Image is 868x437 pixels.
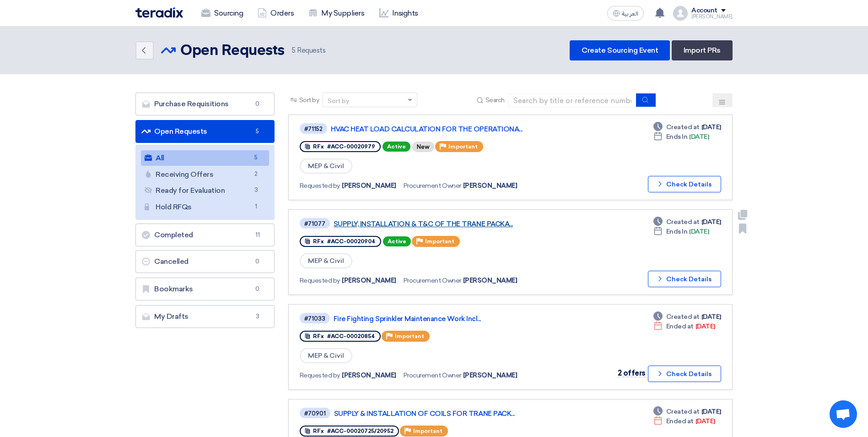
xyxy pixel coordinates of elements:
span: Ends In [666,132,688,142]
span: Ended at [666,416,694,426]
a: SUPPLY, INSTALLATION & T&C OF THE TRANE PACKA... [334,220,562,228]
div: New [412,142,434,152]
span: MEP & Civil [300,158,352,174]
a: Sourcing [194,3,250,23]
a: Purchase Requisitions0 [135,93,275,115]
span: RFx [313,428,324,434]
a: My Drafts3 [135,305,275,328]
div: [DATE] [653,312,721,322]
span: Important [413,428,442,434]
span: [PERSON_NAME] [342,276,396,285]
span: Created at [666,312,700,322]
button: Check Details [648,176,721,192]
span: Requested by [300,371,340,380]
div: [DATE] [653,217,721,227]
a: Completed11 [135,224,275,246]
a: HVAC HEAT LOAD CALCULATION FOR THE OPERATIONA... [331,125,560,133]
input: Search by title or reference number [508,93,636,107]
span: Requests [292,45,326,56]
span: Important [448,143,478,150]
span: Created at [666,122,700,132]
span: MEP & Civil [300,348,352,363]
h2: Open Requests [180,42,285,60]
span: [PERSON_NAME] [342,181,396,191]
span: #ACC-00020725/20952 [327,428,394,434]
span: [PERSON_NAME] [463,181,518,191]
span: Requested by [300,181,340,191]
span: 5 [251,153,262,163]
span: [PERSON_NAME] [342,371,396,380]
a: Open Requests5 [135,120,275,143]
span: RFx [313,143,324,150]
div: [DATE] [653,322,715,331]
span: 5 [252,127,263,136]
span: Sort by [299,95,319,105]
span: Procurement Owner [404,276,461,285]
button: Check Details [648,366,721,382]
span: RFx [313,238,324,245]
span: Procurement Owner [404,181,461,191]
div: #71152 [304,126,323,132]
span: Ended at [666,322,694,331]
span: Procurement Owner [404,371,461,380]
div: #70901 [304,410,326,416]
span: 2 [251,169,262,179]
span: Requested by [300,276,340,285]
a: Insights [372,3,426,23]
a: Bookmarks0 [135,278,275,300]
div: [DATE] [653,416,715,426]
img: profile_test.png [673,6,688,21]
a: SUPPLY & INSTALLATION OF COILS FOR TRANE PACK... [334,410,563,418]
span: MEP & Civil [300,253,352,268]
a: Orders [250,3,301,23]
a: All [141,150,269,166]
div: [DATE] [653,132,709,142]
span: 0 [252,284,263,294]
span: [PERSON_NAME] [463,371,518,380]
a: Fire Fighting Sprinkler Maintenance Work Incl... [334,315,562,323]
a: My Suppliers [301,3,372,23]
div: [DATE] [653,227,709,236]
span: RFx [313,333,324,339]
span: Important [395,333,424,339]
div: Sort by [328,96,349,106]
span: Created at [666,217,700,227]
a: Open chat [830,400,857,428]
span: 3 [252,312,263,321]
a: Ready for Evaluation [141,183,269,198]
span: #ACC-00020979 [327,143,375,150]
span: 2 offers [618,369,646,377]
span: 5 [292,46,296,55]
span: Search [485,95,505,105]
a: Import PRs [672,40,733,60]
span: 1 [251,202,262,212]
span: Important [425,238,454,245]
span: #ACC-00020854 [327,333,375,339]
span: 11 [252,230,263,240]
span: 0 [252,257,263,266]
div: #71033 [304,316,325,322]
span: #ACC-00020904 [327,238,376,245]
span: [PERSON_NAME] [463,276,518,285]
button: العربية [607,6,644,21]
a: Cancelled0 [135,250,275,273]
img: Teradix logo [135,7,183,18]
span: Created at [666,407,700,416]
div: [DATE] [653,122,721,132]
a: Hold RFQs [141,199,269,215]
span: 0 [252,99,263,109]
a: Receiving Offers [141,167,269,182]
span: 3 [251,186,262,195]
div: Account [691,7,717,15]
span: Active [383,142,410,152]
span: العربية [622,11,638,17]
a: Create Sourcing Event [570,40,670,60]
div: [PERSON_NAME] [691,14,733,19]
button: Check Details [648,271,721,287]
div: [DATE] [653,407,721,416]
span: Active [383,236,411,246]
span: Ends In [666,227,688,236]
div: #71077 [304,221,325,227]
